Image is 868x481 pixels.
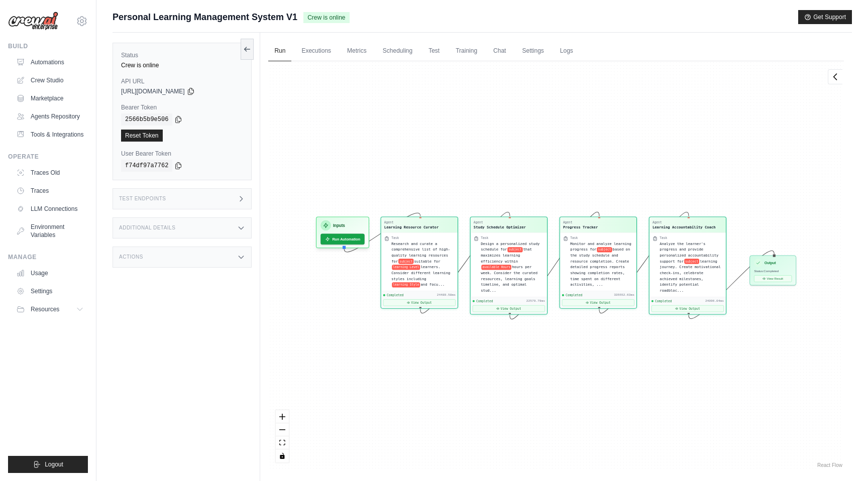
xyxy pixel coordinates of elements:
[121,87,185,95] span: [URL][DOMAIN_NAME]
[268,41,291,62] a: Run
[473,305,545,312] button: View Output
[121,77,243,85] label: API URL
[8,153,88,161] div: Operate
[12,165,88,181] a: Traces Old
[474,224,526,229] div: Study Schedule Optimizer
[8,456,88,473] button: Logout
[649,216,726,314] div: AgentLearning Accountability CoachTaskAnalyze the learner's progress and provide personalized acc...
[750,256,797,286] div: OutputStatus:CompletedView Result
[597,247,612,252] span: subject
[12,265,88,281] a: Usage
[12,201,88,217] a: LLM Connections
[387,293,403,297] span: Completed
[684,259,699,264] span: subject
[818,433,868,481] div: Widget de chat
[321,233,365,245] button: Run Automation
[481,265,538,293] span: hours per week. Consider the curated resources, learning goals timeline, and optimal stud...
[12,127,88,143] a: Tools & Integrations
[12,54,88,70] a: Automations
[12,283,88,299] a: Settings
[8,12,58,31] img: Logo
[817,462,842,468] a: React Flow attribution
[652,305,724,312] button: View Output
[754,269,779,273] span: Status: Completed
[121,103,243,111] label: Bearer Token
[12,301,88,317] button: Resources
[341,41,373,62] a: Metrics
[566,293,582,297] span: Completed
[12,108,88,125] a: Agents Repository
[392,236,399,240] div: Task
[399,259,414,264] span: subject
[508,247,523,252] span: subject
[384,224,439,229] div: Learning Resource Curator
[392,240,455,288] div: Research and curate a comprehensive list of high-quality learning resources for {subject} suitabl...
[571,240,634,288] div: Monitor and analyze learning progress for {subject} based on the study schedule and resource comp...
[562,299,634,306] button: View Output
[653,224,716,229] div: Learning Accountability Coach
[381,216,458,308] div: AgentLearning Resource CuratorTaskResearch and curate a comprehensive list of high-quality learni...
[383,299,456,306] button: View Output
[377,41,418,62] a: Scheduling
[516,41,550,62] a: Settings
[276,410,289,423] button: zoom in
[121,150,243,158] label: User Bearer Token
[660,259,721,293] span: learning journey. Create motivational check-ins, celebrate achieved milestones, identify potentia...
[560,216,637,308] div: AgentProgress TrackerTaskMonitor and analyze learning progress forsubjectbased on the study sched...
[526,299,545,303] div: 22579.79ms
[614,293,635,297] div: 335552.63ms
[571,236,578,240] div: Task
[450,41,483,62] a: Training
[384,220,439,224] div: Agent
[599,212,689,313] g: Edge from 81e2081dca4cc7e3572c7fc6f0d0c698 to 569322f7ae5c3fe02aa7adb02e3bf9f3
[119,254,143,260] h3: Actions
[276,423,289,436] button: zoom out
[295,41,337,62] a: Executions
[689,251,774,318] g: Edge from 569322f7ae5c3fe02aa7adb02e3bf9f3 to outputNode
[392,242,451,263] span: Research and curate a comprehensive list of high-quality learning resources for
[121,130,163,142] a: Reset Token
[481,242,540,252] span: Design a personalized study schedule for
[121,51,243,59] label: Status
[392,282,420,287] span: learning Style
[392,265,420,270] span: learning Level
[481,236,489,240] div: Task
[554,41,579,62] a: Logs
[113,10,297,24] span: Personal Learning Management System V1
[437,293,456,297] div: 24489.58ms
[798,10,852,24] button: Get Support
[481,248,532,264] span: that maximizes learning efficiency within
[276,410,289,462] div: React Flow controls
[345,213,421,252] g: Edge from inputsNode to 031ffe4258017da404ebfba48f2c2b30
[470,216,548,314] div: AgentStudy Schedule OptimizerTaskDesign a personalized study schedule forsubjectthat maximizes le...
[8,42,88,50] div: Build
[392,265,451,281] span: learners. Consider different learning styles including
[121,61,243,69] div: Crew is online
[660,240,723,293] div: Analyze the learner's progress and provide personalized accountability support for {subject} lear...
[421,283,445,287] span: and focu...
[818,433,868,481] iframe: Chat Widget
[705,299,724,303] div: 24096.04ms
[31,305,59,313] span: Resources
[563,220,598,224] div: Agent
[316,216,369,248] div: InputsRun Automation
[121,113,172,126] code: 2566b5b9e506
[482,265,512,270] span: available Hours
[276,449,289,462] button: toggle interactivity
[765,260,776,265] h3: Output
[119,225,175,231] h3: Additional Details
[487,41,512,62] a: Chat
[303,12,349,23] span: Crew is online
[12,90,88,106] a: Marketplace
[481,240,545,293] div: Design a personalized study schedule for {subject} that maximizes learning efficiency within {ava...
[12,219,88,243] a: Environment Variables
[571,248,630,287] span: based on the study schedule and resource completion. Create detailed progress reports showing com...
[563,224,598,229] div: Progress Tracker
[12,72,88,88] a: Crew Studio
[420,212,510,313] g: Edge from 031ffe4258017da404ebfba48f2c2b30 to 6c5c0e17ce3224f15057f49e8de8f03e
[119,196,166,202] h3: Test Endpoints
[422,41,446,62] a: Test
[660,236,668,240] div: Task
[12,183,88,199] a: Traces
[121,160,172,172] code: f74df97a7762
